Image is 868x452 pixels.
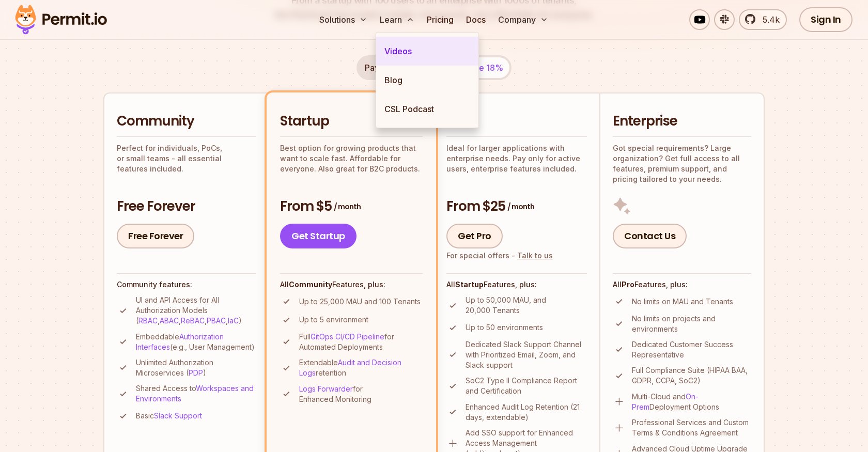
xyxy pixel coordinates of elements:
[632,392,751,412] p: Multi-Cloud and Deployment Options
[466,376,587,396] p: SoC2 Type II Compliance Report and Certification
[299,358,401,377] a: Audit and Decision Logs
[280,279,423,290] h4: All Features, plus:
[228,316,239,325] a: IaC
[756,13,780,26] span: 5.4k
[299,384,423,404] p: for Enhanced Monitoring
[181,316,205,325] a: ReBAC
[466,295,587,316] p: Up to 50,000 MAU, and 20,000 Tenants
[466,402,587,423] p: Enhanced Audit Log Retention (21 days, extendable)
[136,295,256,326] p: UI and API Access for All Authorization Models ( , , , , )
[117,112,256,131] h2: Community
[117,143,256,174] p: Perfect for individuals, PoCs, or small teams - all essential features included.
[311,332,384,341] a: GitOps CI/CD Pipeline
[376,66,478,95] a: Blog
[359,57,419,78] button: Pay monthly
[280,224,357,248] a: Get Startup
[462,9,490,30] a: Docs
[632,339,751,360] p: Dedicated Customer Success Representative
[299,297,421,307] p: Up to 25,000 MAU and 100 Tenants
[466,322,543,333] p: Up to 50 environments
[289,280,332,289] strong: Community
[117,197,256,216] h3: Free Forever
[466,339,587,370] p: Dedicated Slack Support Channel with Prioritized Email, Zoom, and Slack support
[446,112,587,131] h2: Pro
[517,251,553,260] a: Talk to us
[507,201,534,212] span: / month
[10,2,112,37] img: Permit logo
[136,332,256,352] p: Embeddable (e.g., User Management)
[376,9,419,30] button: Learn
[613,279,751,290] h4: All Features, plus:
[207,316,226,325] a: PBAC
[280,143,423,174] p: Best option for growing products that want to scale fast. Affordable for everyone. Also great for...
[632,417,751,438] p: Professional Services and Custom Terms & Conditions Agreement
[632,365,751,386] p: Full Compliance Suite (HIPAA BAA, GDPR, CCPA, SoC2)
[136,357,256,378] p: Unlimited Authorization Microservices ( )
[613,224,687,248] a: Contact Us
[622,280,634,289] strong: Pro
[117,279,256,290] h4: Community features:
[138,316,158,325] a: RBAC
[280,197,423,216] h3: From $5
[446,224,503,248] a: Get Pro
[117,224,194,248] a: Free Forever
[160,316,179,325] a: ABAC
[136,383,256,404] p: Shared Access to
[334,201,361,212] span: / month
[299,315,368,325] p: Up to 5 environment
[446,251,553,261] div: For special offers -
[136,332,224,351] a: Authorization Interfaces
[494,9,552,30] button: Company
[613,112,751,131] h2: Enterprise
[632,314,751,334] p: No limits on projects and environments
[189,368,203,377] a: PDP
[446,279,587,290] h4: All Features, plus:
[315,9,371,30] button: Solutions
[299,332,423,352] p: Full for Automated Deployments
[376,95,478,123] a: CSL Podcast
[455,280,484,289] strong: Startup
[280,112,423,131] h2: Startup
[613,143,751,184] p: Got special requirements? Large organization? Get full access to all features, premium support, a...
[446,143,587,174] p: Ideal for larger applications with enterprise needs. Pay only for active users, enterprise featur...
[423,9,458,30] a: Pricing
[632,392,699,411] a: On-Prem
[799,7,853,32] a: Sign In
[739,9,787,30] a: 5.4k
[632,297,733,307] p: No limits on MAU and Tenants
[376,37,478,66] a: Videos
[154,411,202,420] a: Slack Support
[446,197,587,216] h3: From $25
[299,357,423,378] p: Extendable retention
[136,411,202,421] p: Basic
[299,384,353,393] a: Logs Forwarder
